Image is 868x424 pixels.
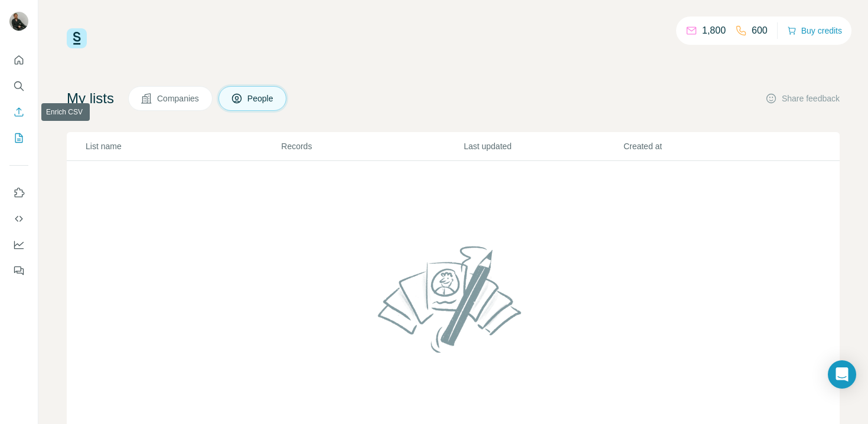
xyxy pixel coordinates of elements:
p: 600 [752,24,768,38]
button: Dashboard [9,234,28,255]
img: Avatar [9,12,28,31]
button: Use Surfe API [9,208,28,229]
img: Surfe Logo [67,28,87,48]
button: Enrich CSV [9,101,28,123]
p: Created at [624,140,782,152]
p: Records [281,140,462,152]
p: List name [86,140,280,152]
button: Quick start [9,50,28,71]
button: Search [9,75,28,97]
button: Share feedback [765,93,840,104]
p: 1,800 [702,24,726,38]
button: Use Surfe on LinkedIn [9,182,28,203]
button: Feedback [9,260,28,281]
span: Companies [157,93,200,104]
button: My lists [9,127,28,149]
button: Buy credits [787,22,842,39]
div: Open Intercom Messenger [828,360,856,389]
span: People [247,93,275,104]
img: No lists found [373,236,534,362]
h4: My lists [67,89,114,108]
p: Last updated [464,140,622,152]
